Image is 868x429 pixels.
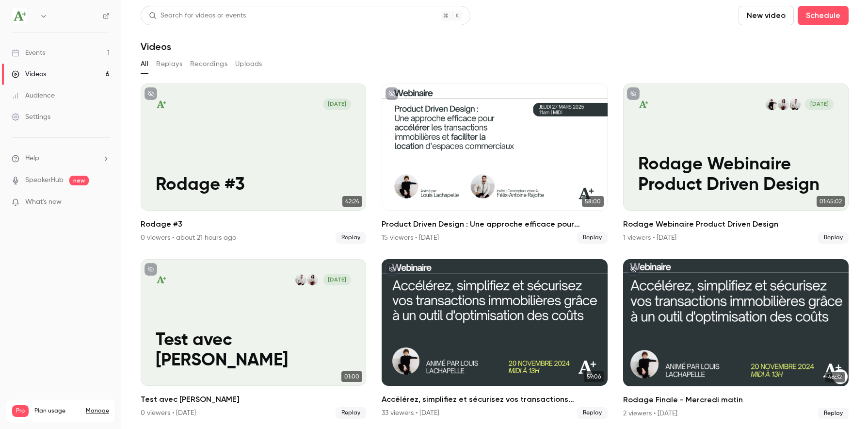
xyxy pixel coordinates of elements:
[778,99,789,110] img: Emmanuelle Sera
[141,394,366,405] h2: Test avec [PERSON_NAME]
[627,263,640,276] button: unpublished
[623,409,677,418] div: 2 viewers • [DATE]
[145,263,157,276] button: unpublished
[382,394,607,405] h2: Accélérez, simplifiez et sécurisez vos transactions immobilières grâce à un outil d'optimisation ...
[141,41,171,52] h1: Videos
[86,407,109,415] a: Manage
[141,83,366,244] li: Rodage #3
[69,176,89,185] span: new
[25,153,39,164] span: Help
[12,91,55,100] div: Audience
[12,69,46,79] div: Videos
[235,56,262,72] button: Uploads
[623,83,849,244] li: Rodage Webinaire Product Driven Design
[12,112,50,122] div: Settings
[12,48,45,58] div: Events
[766,99,777,110] img: Louis Lachapelle
[739,6,794,25] button: New video
[141,408,196,418] div: 0 viewers • [DATE]
[25,175,64,185] a: SpeakerHub
[638,99,649,110] img: Rodage Webinaire Product Driven Design
[141,218,366,230] h2: Rodage #3
[798,6,849,25] button: Schedule
[156,56,182,72] button: Replays
[98,198,110,207] iframe: Noticeable Trigger
[386,87,398,100] button: unpublished
[295,274,306,285] img: Felix-Antoine Rajotte
[12,153,110,164] li: help-dropdown-opener
[156,330,351,371] p: Test avec [PERSON_NAME]
[623,218,849,230] h2: Rodage Webinaire Product Driven Design
[141,83,366,244] a: Rodage #3[DATE]Rodage #342:24Rodage #30 viewers • about 21 hours agoReplay
[141,259,366,419] a: Test avec FelixEmmanuelle SeraFelix-Antoine Rajotte[DATE]Test avec [PERSON_NAME]01:00Test avec [P...
[141,6,849,423] section: Videos
[817,196,845,207] span: 01:45:02
[382,83,607,244] a: 58:00Product Driven Design : Une approche efficace pour accélérer les transactions immobilières e...
[382,218,607,230] h2: Product Driven Design : Une approche efficace pour accélérer les transactions immobilières et fac...
[805,99,833,110] span: [DATE]
[386,263,398,276] button: unpublished
[825,372,845,382] span: 46:32
[149,11,246,21] div: Search for videos or events
[818,408,849,419] span: Replay
[141,233,236,243] div: 0 viewers • about 21 hours ago
[382,83,607,244] li: Product Driven Design : Une approche efficace pour accélérer les transactions immobilières et fac...
[789,99,801,110] img: Felix-Antoine Rajotte
[638,154,834,195] p: Rodage Webinaire Product Driven Design
[341,371,362,382] span: 01:00
[141,56,148,72] button: All
[577,232,608,244] span: Replay
[342,196,362,207] span: 42:24
[818,232,849,244] span: Replay
[382,233,439,243] div: 15 viewers • [DATE]
[156,99,167,110] img: Rodage #3
[382,259,607,419] li: Accélérez, simplifiez et sécurisez vos transactions immobilières grâce à un outil d'optimisation ...
[12,405,29,417] span: Pro
[382,259,607,419] a: 59:06Accélérez, simplifiez et sécurisez vos transactions immobilières grâce à un outil d'optimisa...
[623,233,676,243] div: 1 viewers • [DATE]
[336,407,366,419] span: Replay
[307,274,318,285] img: Emmanuelle Sera
[382,408,439,418] div: 33 viewers • [DATE]
[623,394,849,406] h2: Rodage Finale - Mercredi matin
[25,197,62,207] span: What's new
[156,274,167,285] img: Test avec Felix
[336,232,366,244] span: Replay
[323,274,351,285] span: [DATE]
[582,196,604,207] span: 58:00
[623,259,849,419] li: Rodage Finale - Mercredi matin
[141,259,366,419] li: Test avec Felix
[190,56,227,72] button: Recordings
[623,83,849,244] a: Rodage Webinaire Product Driven DesignFelix-Antoine RajotteEmmanuelle SeraLouis Lachapelle[DATE]R...
[323,99,351,110] span: [DATE]
[577,407,608,419] span: Replay
[623,259,849,419] a: 46:32Rodage Finale - Mercredi matin2 viewers • [DATE]Replay
[141,83,849,419] ul: Videos
[156,175,351,195] p: Rodage #3
[34,407,80,415] span: Plan usage
[627,87,640,100] button: unpublished
[584,371,604,382] span: 59:06
[145,87,157,100] button: unpublished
